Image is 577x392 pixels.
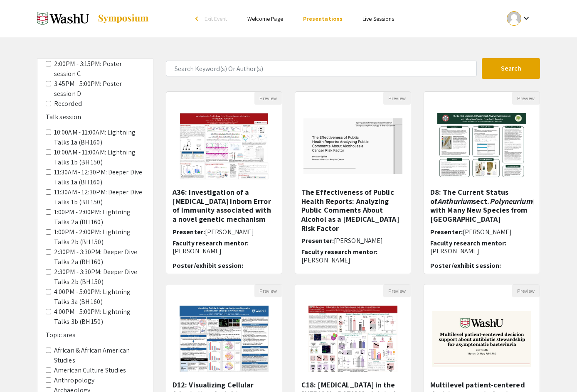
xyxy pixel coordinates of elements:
button: Preview [383,284,411,297]
mat-icon: Expand account dropdown [521,13,531,23]
input: Search Keyword(s) Or Author(s) [166,61,477,76]
button: Preview [512,284,540,297]
em: Polyneurium [490,196,532,206]
img: <p>C18: Enkephalin in the Dorsal Raphe Nucleus Modulated Aversive Processing</p> [300,297,405,380]
label: 2:00PM - 3:15PM: Poster session C [54,59,145,79]
span: [PERSON_NAME] [463,228,512,236]
span: Faculty research mentor: [430,239,506,247]
div: Open Presentation <p><span style="background-color: transparent; color: rgb(10, 10, 10);">The Eff... [295,91,411,274]
label: 3:45PM - 5:00PM: Poster session D [54,79,145,99]
a: Presentations [303,15,343,22]
img: <p>A36: Investigation of a B cell Inborn Error of Immunity associated with a novel genetic mechan... [171,105,276,188]
img: Symposium by ForagerOne [97,14,149,24]
h6: Presenter: [430,228,533,236]
label: 2:30PM - 3:30PM: Deeper Dive Talks 2a (BH 160) [54,247,145,267]
button: Preview [254,92,282,105]
img: Spring 2025 Undergraduate Research Symposium [37,8,89,29]
label: American Culture Studies [54,365,126,375]
div: arrow_back_ios [195,16,200,21]
a: Welcome Page [247,15,283,22]
p: [PERSON_NAME] [173,247,276,255]
img: <p>D8: The Current Status of <em>Anthurium</em> sect. <em>Polyneurium</em> (Araceae) with Many Ne... [429,105,534,188]
p: [PERSON_NAME] [430,247,533,255]
label: 2:30PM - 3:30PM: Deeper Dive Talks 2b (BH 150) [54,267,145,287]
button: Search [482,58,540,79]
img: <p><span style="background-color: transparent; color: rgb(10, 10, 10);">The Effectiveness of Publ... [295,110,411,182]
div: Open Presentation <p>A36: Investigation of a B cell Inborn Error of Immunity associated with a no... [166,91,282,274]
iframe: Chat [6,355,35,386]
button: Expand account dropdown [498,9,540,28]
label: 11:30AM - 12:30PM: Deeper Dive Talks 1a (BH 160) [54,167,145,187]
span: Faculty research mentor: [301,247,377,256]
label: 4:00PM - 5:00PM: Lightning Talks 3b (BH 150) [54,307,145,327]
h6: Presenter: [173,228,276,236]
img: <p>Multilevel patient-centered decision support about antibiotic stewardship for asymptomatic bac... [424,303,540,375]
span: [PERSON_NAME] [334,236,383,245]
label: 4:00PM - 5:00PM: Lightning Talks 3a (BH 160) [54,287,145,307]
label: 1:00PM - 2:00PM: Lightning Talks 2a (BH 160) [54,207,145,227]
h6: Topic area [46,331,145,339]
a: Spring 2025 Undergraduate Research Symposium [37,8,149,29]
button: Preview [254,284,282,297]
h5: A36: Investigation of a [MEDICAL_DATA] Inborn Error of Immunity associated with a novel genetic m... [173,188,276,223]
h5: The Effectiveness of Public Health Reports: Analyzing Public Comments About Alcohol as a [MEDICAL... [301,188,404,233]
label: Anthropology [54,375,94,385]
div: Open Presentation <p>D8: The Current Status of <em>Anthurium</em> sect. <em>Polyneurium</em> (Ara... [424,91,540,274]
h5: D8: The Current Status of sect. (Araceae) with Many New Species from [GEOGRAPHIC_DATA] [430,188,533,223]
span: [PERSON_NAME] [205,228,254,236]
label: Recorded [54,99,82,109]
button: Preview [383,92,411,105]
label: 1:00PM - 2:00PM: Lightning Talks 2b (BH 150) [54,227,145,247]
p: [PERSON_NAME] [301,256,404,264]
label: 10:00AM - 11:00AM: Lightning Talks 1a (BH 160) [54,127,145,147]
label: 11:30AM - 12:30PM: Deeper Dive Talks 1b (BH 150) [54,187,145,207]
label: African & African American Studies [54,345,145,365]
a: Live Sessions [362,15,394,22]
span: Poster/exhibit session: [173,261,243,270]
span: Faculty research mentor: [173,239,249,247]
button: Preview [512,92,540,105]
h6: Talk session [46,113,145,121]
span: Poster/exhibit session: [430,261,501,270]
img: <p>D12: Visualizing Cellular Adaptation: Insights on Organellar Compensation Strategies in Mutant... [171,297,276,380]
span: Exit Event [205,15,227,22]
label: 10:00AM - 11:00AM: Lightning Talks 1b (BH 150) [54,147,145,167]
em: Anthurium [437,196,473,206]
h6: Presenter: [301,237,404,245]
